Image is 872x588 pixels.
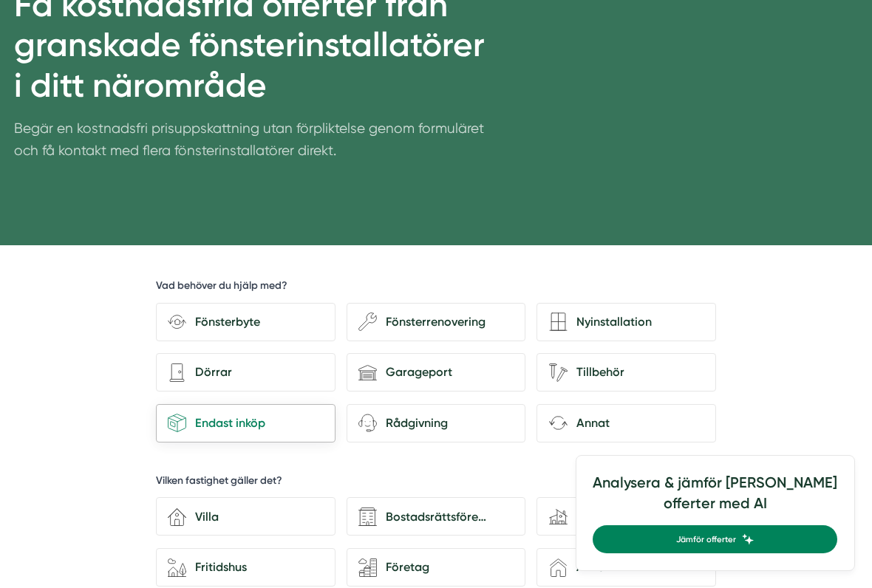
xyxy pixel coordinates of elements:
[593,473,837,525] h4: Analysera & jämför [PERSON_NAME] offerter med AI
[156,278,287,297] h5: Vad behöver du hjälp med?
[676,533,736,546] span: Jämför offerter
[156,474,282,492] h5: Vilken fastighet gäller det?
[14,117,497,168] p: Begär en kostnadsfri prisuppskattning utan förpliktelse genom formuläret och få kontakt med flera...
[593,525,837,553] a: Jämför offerter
